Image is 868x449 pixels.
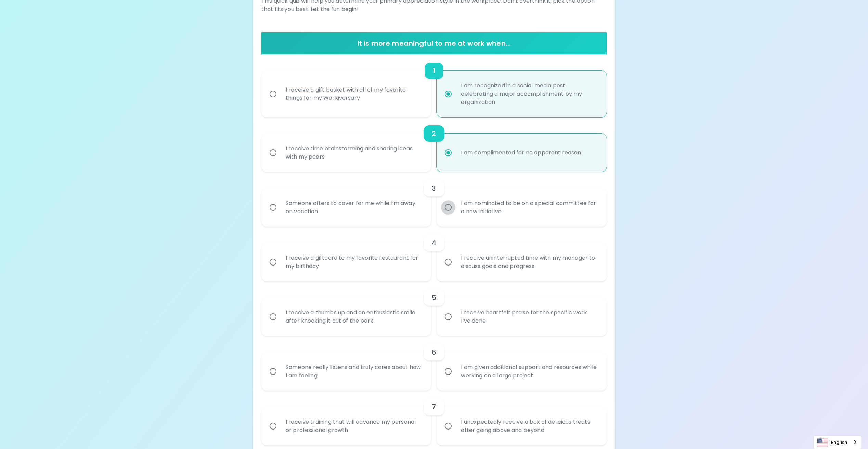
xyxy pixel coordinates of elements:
[280,78,428,110] div: I receive a gift basket with all of my favorite things for my Workiversary
[455,191,603,224] div: I am nominated to be on a special committee for a new initiative
[280,246,428,278] div: I receive a giftcard to my favorite restaurant for my birthday
[814,436,861,449] aside: Language selected: English
[455,410,603,443] div: I unexpectedly receive a box of delicious treats after going above and beyond
[433,65,435,76] h6: 1
[261,336,607,391] div: choice-group-check
[455,140,586,165] div: I am complimented for no apparent reason
[432,347,436,358] h6: 6
[261,391,607,445] div: choice-group-check
[455,73,603,114] div: I am recognized in a social media post celebrating a major accomplishment by my organization
[432,183,436,194] h6: 3
[261,172,607,227] div: choice-group-check
[280,355,428,388] div: Someone really listens and truly cares about how I am feeling
[814,436,861,449] div: Language
[280,300,428,333] div: I receive a thumbs up and an enthusiastic smile after knocking it out of the park
[261,281,607,336] div: choice-group-check
[455,300,603,333] div: I receive heartfelt praise for the specific work I’ve done
[432,128,436,139] h6: 2
[261,227,607,281] div: choice-group-check
[814,436,861,449] a: English
[432,237,436,248] h6: 4
[280,410,428,443] div: I receive training that will advance my personal or professional growth
[455,246,603,278] div: I receive uninterrupted time with my manager to discuss goals and progress
[261,117,607,172] div: choice-group-check
[264,38,604,49] h6: It is more meaningful to me at work when...
[280,136,428,169] div: I receive time brainstorming and sharing ideas with my peers
[280,191,428,224] div: Someone offers to cover for me while I’m away on vacation
[455,355,603,388] div: I am given additional support and resources while working on a large project
[432,402,436,412] h6: 7
[432,292,436,303] h6: 5
[261,54,607,117] div: choice-group-check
